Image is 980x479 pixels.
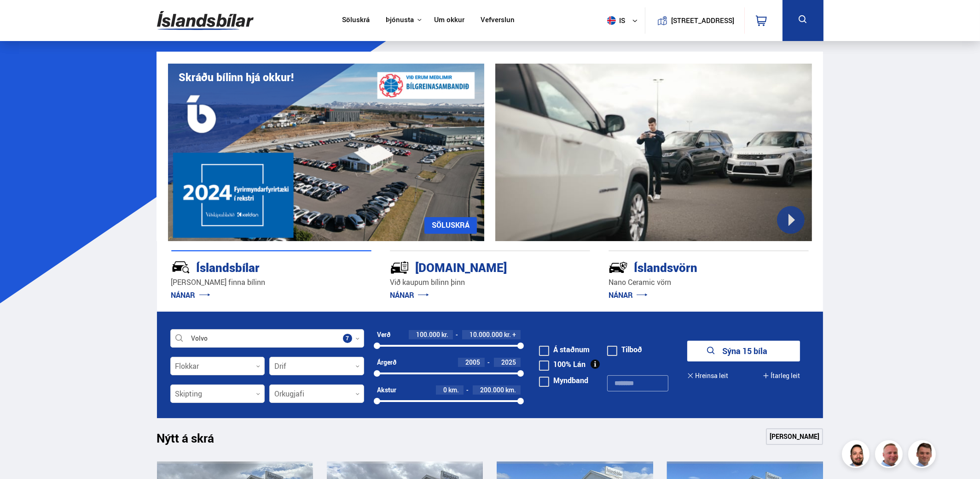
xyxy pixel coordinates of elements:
span: km. [505,386,516,394]
p: Við kaupum bílinn þinn [390,277,590,288]
img: tr5P-W3DuiFaO7aO.svg [390,258,409,277]
a: NÁNAR [390,290,429,300]
button: [STREET_ADDRESS] [675,17,731,24]
button: Open LiveChat chat widget [7,4,35,31]
span: 200.000 [480,385,504,394]
a: NÁNAR [609,290,648,300]
img: siFngHWaQ9KaOqBr.png [876,442,904,469]
span: is [603,16,626,25]
img: G0Ugv5HjCgRt.svg [157,6,254,35]
span: + [512,331,516,338]
span: km. [448,386,459,394]
span: 2025 [501,358,516,367]
button: Hreinsa leit [687,366,728,386]
a: [STREET_ADDRESS] [650,7,739,34]
span: 2005 [465,358,480,367]
label: Tilboð [607,346,642,353]
span: 0 [443,385,447,394]
button: Ítarleg leit [763,366,800,386]
label: Á staðnum [539,346,590,353]
button: Þjónusta [386,16,414,24]
div: Verð [377,331,390,338]
a: SÖLUSKRÁ [424,217,477,234]
a: [PERSON_NAME] [766,428,823,445]
button: Sýna 15 bíla [687,341,800,361]
p: [PERSON_NAME] finna bílinn [171,277,371,288]
h1: Skráðu bílinn hjá okkur! [179,71,294,83]
img: nhp88E3Fdnt1Opn2.png [843,442,871,469]
div: Íslandsvörn [609,259,776,275]
div: Árgerð [377,359,396,366]
img: eKx6w-_Home_640_.png [168,64,485,241]
label: 100% Lán [539,361,586,368]
p: Nano Ceramic vörn [609,277,809,288]
a: Um okkur [434,16,464,25]
a: Vefverslun [481,16,515,25]
span: kr. [504,331,511,338]
h1: Nýtt á skrá [157,431,231,450]
button: is [603,7,645,34]
img: svg+xml;base64,PHN2ZyB4bWxucz0iaHR0cDovL3d3dy53My5vcmcvMjAwMC9zdmciIHdpZHRoPSI1MTIiIGhlaWdodD0iNT... [607,16,616,25]
span: 10.000.000 [470,330,503,339]
a: NÁNAR [171,290,210,300]
img: -Svtn6bYgwAsiwNX.svg [609,258,628,277]
a: Söluskrá [342,16,370,25]
span: 100.000 [416,330,440,339]
span: kr. [441,331,448,338]
div: Íslandsbílar [171,259,339,275]
img: JRvxyua_JYH6wB4c.svg [171,258,191,277]
div: Akstur [377,386,396,394]
img: FbJEzSuNWCJXmdc-.webp [910,442,937,469]
div: [DOMAIN_NAME] [390,259,557,275]
label: Myndband [539,377,588,384]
